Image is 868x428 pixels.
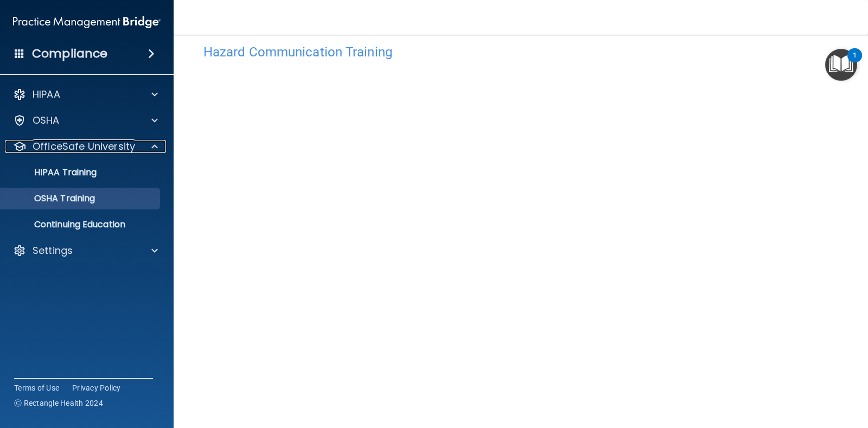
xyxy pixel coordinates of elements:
p: HIPAA [33,88,60,101]
p: OSHA [33,114,60,127]
iframe: Drift Widget Chat Controller [814,353,855,394]
a: Terms of Use [14,382,59,393]
button: Open Resource Center, 1 new notification [825,49,857,81]
p: OfficeSafe University [33,140,135,153]
a: Privacy Policy [72,382,121,393]
p: HIPAA Training [7,167,97,178]
a: Settings [13,244,158,257]
div: 1 [853,55,857,69]
a: HIPAA [13,88,158,101]
a: OSHA [13,114,158,127]
h4: Hazard Communication Training [203,45,838,59]
p: Settings [33,244,73,257]
a: OfficeSafe University [13,140,158,153]
img: PMB logo [13,11,161,33]
span: Ⓒ Rectangle Health 2024 [14,398,103,408]
h4: Compliance [32,46,107,61]
iframe: HCT [203,65,757,423]
p: OSHA Training [7,193,95,204]
p: Continuing Education [7,219,155,230]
